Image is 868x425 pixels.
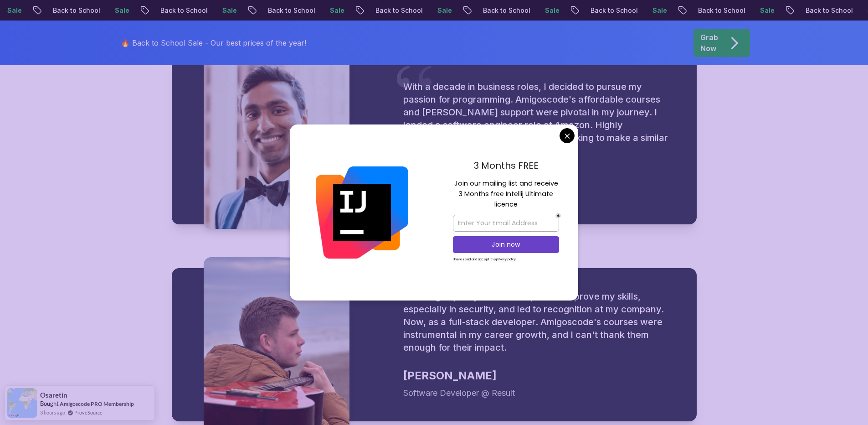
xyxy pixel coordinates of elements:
p: Back to School [361,6,423,15]
a: Amigoscode PRO Membership [60,400,134,408]
p: Back to School [683,6,745,15]
p: Back to School [576,6,638,15]
p: Sale [208,6,237,15]
p: Sale [530,6,560,15]
div: Software Developer @ Result [403,387,674,399]
p: Grab Now [700,32,718,54]
p: Back to School [38,6,100,15]
p: Sale [100,6,129,15]
p: Back to School [791,6,853,15]
p: Sale [423,6,452,15]
img: provesource social proof notification image [7,388,37,418]
p: Back to School [146,6,208,15]
p: With a decade in business roles, I decided to pursue my passion for programming. Amigoscode's aff... [403,80,674,157]
p: Sale [315,6,344,15]
p: Their high-quality content helped me improve my skills, especially in security, and led to recogn... [403,290,674,354]
p: 🔥 Back to School Sale - Our best prices of the year! [121,37,306,48]
p: Back to School [468,6,530,15]
img: Sai testimonial [204,54,349,229]
p: Sale [745,6,775,15]
a: ProveSource [74,409,103,416]
div: [PERSON_NAME] [403,368,674,383]
span: osaretin [40,391,67,399]
span: 3 hours ago [40,409,65,416]
p: Back to School [253,6,315,15]
span: Bought [40,400,59,407]
p: Sale [638,6,667,15]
